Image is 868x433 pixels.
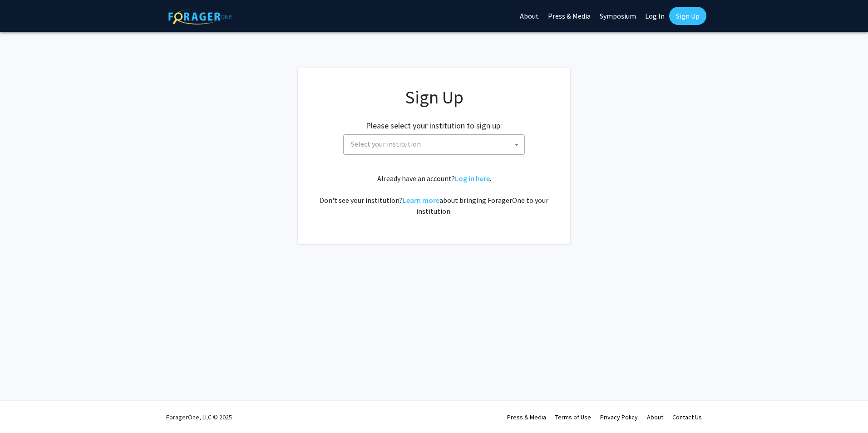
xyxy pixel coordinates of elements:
[455,174,490,183] a: Log in here
[672,413,702,421] a: Contact Us
[647,413,663,421] a: About
[366,121,502,131] h2: Please select your institution to sign up:
[669,7,706,25] a: Sign Up
[343,134,525,155] span: Select your institution
[403,196,439,205] a: Learn more about bringing ForagerOne to your institution
[166,401,232,433] div: ForagerOne, LLC © 2025
[555,413,591,421] a: Terms of Use
[316,86,552,108] h1: Sign Up
[316,173,552,216] div: Already have an account? . Don't see your institution? about bringing ForagerOne to your institut...
[168,9,232,25] img: ForagerOne Logo
[351,139,421,148] span: Select your institution
[347,135,524,153] span: Select your institution
[507,413,546,421] a: Press & Media
[600,413,638,421] a: Privacy Policy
